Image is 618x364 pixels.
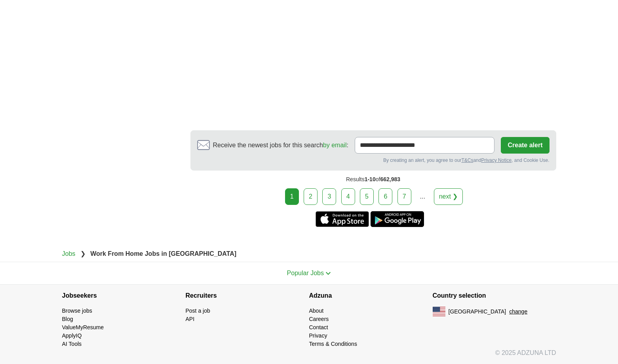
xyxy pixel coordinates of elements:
button: change [509,308,527,316]
strong: Work From Home Jobs in [GEOGRAPHIC_DATA] [90,250,236,257]
a: ApplyIQ [62,332,82,339]
h4: Country selection [433,285,556,307]
span: 662,983 [380,176,400,182]
a: next ❯ [434,188,463,205]
a: API [186,316,195,322]
a: About [309,308,324,314]
div: Results of [190,171,556,188]
a: Careers [309,316,329,322]
a: AI Tools [62,341,82,347]
a: Privacy [309,332,327,339]
a: ValueMyResume [62,324,104,330]
a: 7 [397,188,411,205]
a: Get the iPhone app [316,211,369,227]
a: Privacy Notice [481,158,512,163]
a: 4 [341,188,355,205]
a: Get the Android app [371,211,424,227]
a: 6 [378,188,392,205]
a: Jobs [62,250,76,257]
a: T&Cs [461,158,473,163]
img: toggle icon [325,272,331,275]
a: Terms & Conditions [309,341,357,347]
span: 1-10 [365,176,376,182]
span: Receive the newest jobs for this search : [213,141,348,150]
a: 2 [304,188,318,205]
div: By creating an alert, you agree to our and , and Cookie Use. [197,157,550,164]
img: US flag [433,307,445,316]
a: Blog [62,316,73,322]
span: Popular Jobs [287,270,324,276]
a: Contact [309,324,328,330]
a: by email [323,142,347,148]
span: [GEOGRAPHIC_DATA] [449,308,506,316]
a: Post a job [186,308,210,314]
div: ... [415,189,430,205]
div: © 2025 ADZUNA LTD [56,348,563,364]
a: Browse jobs [62,308,92,314]
a: 5 [360,188,374,205]
button: Create alert [501,137,549,154]
a: 3 [322,188,336,205]
span: ❯ [80,250,86,257]
div: 1 [285,188,299,205]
